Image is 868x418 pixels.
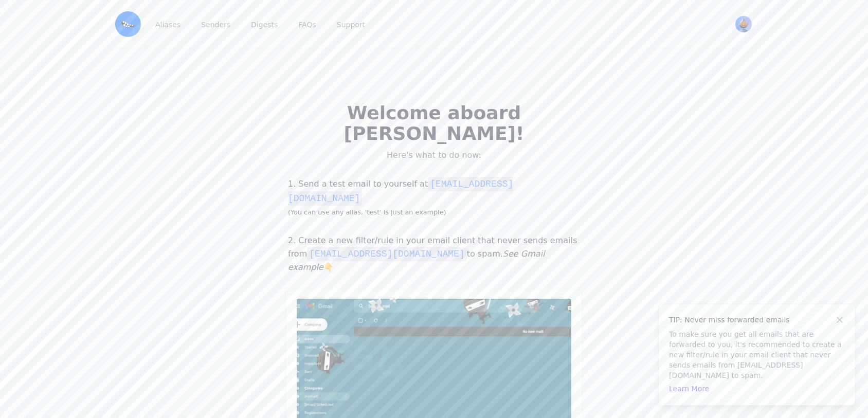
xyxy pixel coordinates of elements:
p: 1. Send a test email to yourself at [286,177,582,218]
code: [EMAIL_ADDRESS][DOMAIN_NAME] [288,177,513,206]
button: User menu [734,15,753,33]
p: 2. Create a new filter/rule in your email client that never sends emails from to spam. 👇 [286,234,582,274]
h2: Welcome aboard [PERSON_NAME]! [319,103,549,144]
p: Here's what to do now: [319,150,549,160]
p: To make sure you get all emails that are forwarded to you, it's recommended to create a new filte... [669,329,845,380]
small: (You can use any alias, 'test' is just an example) [288,208,446,216]
img: beebe's Avatar [735,16,752,32]
h4: TIP: Never miss forwarded emails [669,315,845,325]
a: Learn More [669,385,709,393]
img: Email Monster [115,11,141,37]
code: [EMAIL_ADDRESS][DOMAIN_NAME] [307,247,466,261]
